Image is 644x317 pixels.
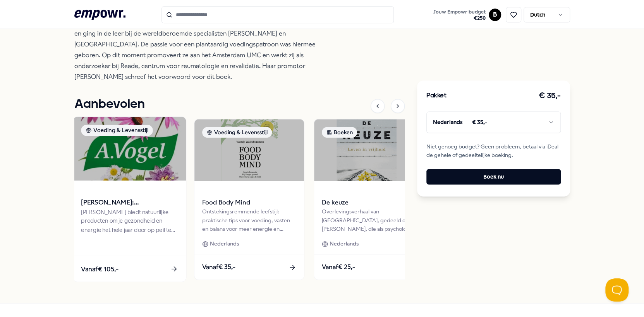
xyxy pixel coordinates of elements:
span: Food Body Mind [202,198,296,208]
a: package imageVoeding & LevensstijlFood Body MindOntstekingsremmende leefstijl: praktische tips vo... [194,119,304,280]
span: Vanaf € 105,- [81,264,118,274]
iframe: Help Scout Beacon - Open [605,278,629,302]
div: Boeken [322,127,357,138]
button: B [489,9,501,21]
div: Voeding & Levensstijl [202,127,272,138]
span: Vanaf € 35,- [202,262,235,272]
div: [PERSON_NAME] biedt natuurlijke producten om je gezondheid en energie het hele jaar door op peil ... [81,208,178,234]
span: Nederlands [210,239,239,248]
img: package image [194,119,304,181]
span: [PERSON_NAME]: Supplementen [81,197,178,207]
div: Ontstekingsremmende leefstijl: praktische tips voor voeding, vasten en balans voor meer energie e... [202,207,296,233]
a: Jouw Empowr budget€250 [430,7,489,23]
img: package image [314,119,424,181]
h1: Aanbevolen [74,95,145,114]
div: Voeding & Levensstijl [81,125,153,136]
span: € 250 [433,15,486,21]
img: package image [73,117,185,181]
span: Niet genoeg budget? Geen probleem, betaal via iDeal de gehele of gedeeltelijke boeking. [426,142,561,160]
input: Search for products, categories or subcategories [161,6,394,23]
span: De keuze [322,198,416,208]
h3: € 35,- [539,90,561,102]
h3: Pakket [426,91,447,101]
button: Jouw Empowr budget€250 [432,7,487,23]
a: package imageBoekenDe keuzeOverlevingsverhaal van [GEOGRAPHIC_DATA], gedeeld door [PERSON_NAME], ... [314,119,424,280]
span: Vanaf € 25,- [322,262,355,272]
span: Nederlands [330,239,359,248]
div: Overlevingsverhaal van [GEOGRAPHIC_DATA], gedeeld door [PERSON_NAME], die als psycholoog anderen ... [322,207,416,233]
span: Jouw Empowr budget [433,9,486,15]
button: Boek nu [426,169,561,184]
a: package imageVoeding & Levensstijl[PERSON_NAME]: Supplementen[PERSON_NAME] biedt natuurlijke prod... [72,116,186,282]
